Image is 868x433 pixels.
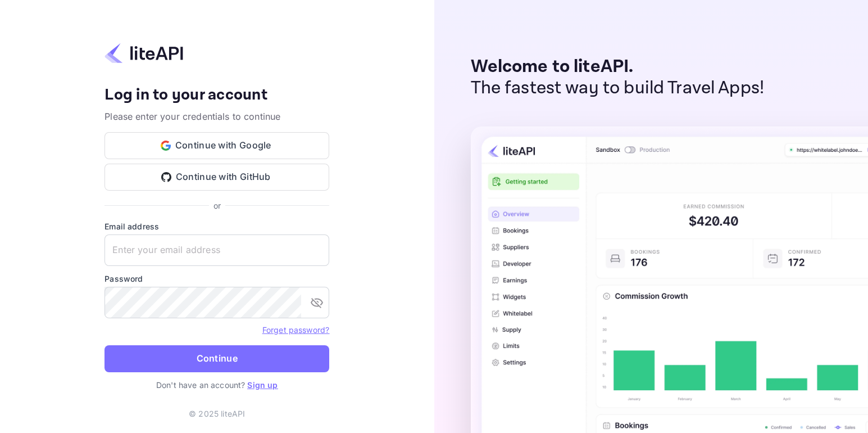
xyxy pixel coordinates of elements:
a: Sign up [247,380,278,390]
input: Enter your email address [104,234,329,266]
a: Forget password? [262,324,329,335]
img: liteapi [104,42,183,64]
button: Continue with Google [104,132,329,159]
button: toggle password visibility [306,291,328,314]
button: Continue with GitHub [104,164,329,191]
p: Welcome to liteAPI. [471,56,765,78]
p: or [213,200,221,211]
p: Don't have an account? [104,379,329,391]
h4: Log in to your account [104,85,329,105]
p: The fastest way to build Travel Apps! [471,78,765,99]
label: Password [104,273,329,285]
p: Please enter your credentials to continue [104,110,329,123]
label: Email address [104,220,329,232]
a: Forget password? [262,325,329,335]
p: © 2025 liteAPI [189,408,245,420]
button: Continue [104,345,329,372]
